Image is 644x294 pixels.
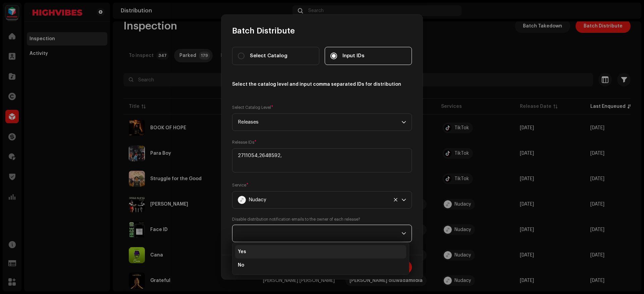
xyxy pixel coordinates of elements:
[238,262,244,269] span: No
[401,114,406,131] div: dropdown trigger
[232,217,360,222] label: Disable distribution notification emails to the owner of each release?
[232,81,412,88] div: Select the catalog level and input comma separated IDs for distribution
[401,225,406,242] div: dropdown trigger
[342,52,364,60] span: Input IDs
[401,192,406,208] div: dropdown trigger
[235,259,406,272] li: No
[232,25,295,36] span: Batch Distribute
[235,245,406,259] li: Yes
[238,114,401,131] span: Releases
[232,104,271,111] small: Select Catalog Level
[232,242,409,275] ul: Option List
[249,192,266,208] span: Nudacy
[232,139,254,146] small: Release IDs
[238,248,246,255] span: Yes
[250,52,287,60] span: Select Catalog
[232,182,246,189] small: Service
[238,192,401,208] span: Nudacy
